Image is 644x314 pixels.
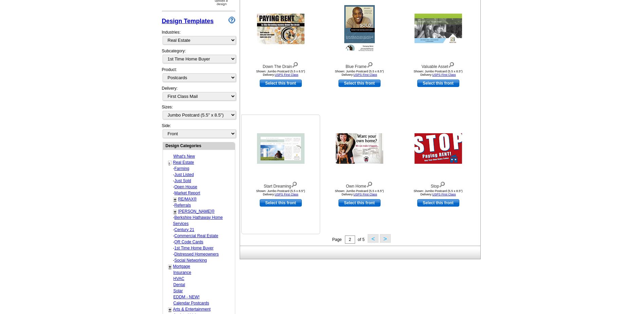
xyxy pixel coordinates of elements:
div: Sizes: [162,104,235,123]
a: use this design [260,199,302,207]
a: + [174,197,177,202]
div: Own Home [322,180,397,189]
img: Down The Drain [257,14,305,44]
a: Market Report [174,191,200,195]
a: HVAC [173,276,184,281]
div: - [168,239,234,245]
a: Design Templates [162,18,214,24]
img: view design details [448,60,455,68]
img: Valuable Asset [415,14,462,44]
a: Solar [173,289,183,293]
div: Blue Frame [322,60,397,70]
img: view design details [439,180,445,188]
div: Valuable Asset [401,60,476,70]
div: - [168,202,234,208]
a: USPS First Class [275,73,298,76]
img: design-wizard-help-icon.png [228,17,235,23]
div: Shown: Jumbo Postcard (5.5 x 8.5") Delivery: [243,189,318,196]
img: view design details [291,180,297,188]
div: Shown: Jumbo Postcard (5.5 x 8.5") Delivery: [401,70,476,76]
a: Arts & Entertainment [173,307,211,312]
a: Just Sold [174,178,191,183]
div: Shown: Jumbo Postcard (5.5 x 8.5") Delivery: [401,189,476,196]
div: Product: [162,67,235,85]
button: > [380,234,391,243]
div: - [168,245,234,251]
div: Start Dreaming [243,180,318,189]
div: - [168,190,234,196]
div: - [168,184,234,190]
div: - [168,165,234,172]
div: Down The Drain [243,60,318,70]
a: - [169,160,170,165]
img: Blue Frame [344,5,375,53]
span: Page [332,237,342,242]
div: - [168,233,234,239]
a: 1st Time Home Buyer [174,246,214,250]
div: Design Categories [163,142,235,149]
a: Century 21 [174,227,195,232]
a: use this design [417,199,459,207]
a: Open House [174,185,197,189]
a: Referrals [174,203,191,208]
div: Delivery: [162,85,235,104]
a: Real Estate [173,160,194,165]
a: + [169,307,171,312]
a: [PERSON_NAME]® [178,209,215,214]
a: USPS First Class [275,193,298,196]
iframe: LiveChat chat widget [508,156,644,314]
a: Berkshire Hathaway Home Services [173,215,223,226]
a: Dental [173,282,185,287]
div: Stop [401,180,476,189]
a: Social Networking [174,258,207,263]
a: Commercial Real Estate [174,233,218,238]
a: use this design [338,80,381,87]
div: Side: [162,123,235,139]
a: Farming [174,166,189,171]
div: - [168,214,234,227]
span: of 5 [358,237,365,242]
a: Mortgage [173,264,190,269]
div: - [168,178,234,184]
a: USPS First Class [432,193,456,196]
a: use this design [260,80,302,87]
a: + [169,264,171,269]
img: Stop [415,133,462,164]
a: Insurance [173,270,191,275]
div: - [168,172,234,178]
a: What's New [173,154,195,159]
button: < [368,234,379,243]
a: EDDM - NEW! [173,295,200,299]
a: Distressed Homeowners [174,252,219,257]
img: view design details [292,60,298,68]
a: Calendar Postcards [173,301,209,306]
div: Subcategory: [162,48,235,67]
a: use this design [417,80,459,87]
img: view design details [366,180,373,188]
a: Just Listed [174,172,194,177]
a: use this design [338,199,381,207]
a: + [174,209,177,214]
a: QR Code Cards [174,240,203,244]
div: Shown: Jumbo Postcard (5.5 x 8.5") Delivery: [322,70,397,76]
img: Own Home [336,133,383,164]
img: view design details [367,60,373,68]
a: USPS First Class [353,193,377,196]
a: RE/MAX® [178,197,197,202]
div: Industries: [162,26,235,48]
a: USPS First Class [353,73,377,76]
div: Shown: Jumbo Postcard (5.5 x 8.5") Delivery: [243,70,318,76]
a: USPS First Class [432,73,456,76]
div: - [168,251,234,257]
img: Start Dreaming [257,133,305,164]
div: - [168,227,234,233]
div: Shown: Jumbo Postcard (5.5 x 8.5") Delivery: [322,189,397,196]
div: - [168,257,234,263]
